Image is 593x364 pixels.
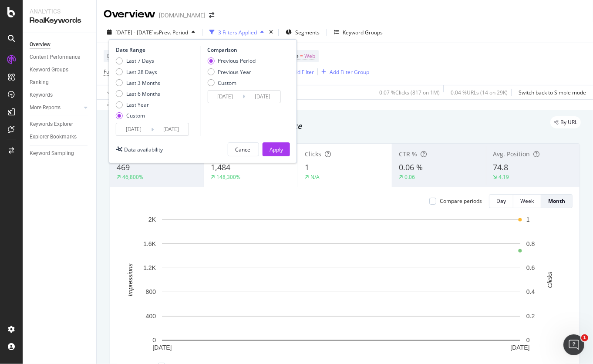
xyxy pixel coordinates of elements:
div: [DOMAIN_NAME] [159,11,206,20]
span: Clicks [305,150,321,158]
div: Compare periods [440,197,482,205]
button: Week [513,194,541,208]
span: CTR % [399,150,417,158]
div: 148,300% [216,173,240,181]
a: Keywords [30,91,90,100]
button: Apply [104,85,129,99]
div: Custom [116,112,160,119]
text: 1 [526,216,530,223]
div: Last 7 Days [126,57,154,64]
div: Month [548,197,565,205]
a: Keyword Groups [30,65,90,74]
div: Last Year [126,101,149,108]
div: Last 28 Days [116,68,160,76]
span: By URL [560,120,577,125]
div: Last 3 Months [126,79,160,87]
text: 400 [146,313,156,320]
text: 0 [526,337,530,344]
text: 0.8 [526,240,535,247]
text: 0.4 [526,289,535,296]
button: Day [489,194,513,208]
div: Previous Year [218,68,251,76]
div: Last Year [116,101,160,108]
div: times [267,28,275,37]
span: [DATE] - [DATE] [115,29,154,36]
div: Custom [207,79,256,87]
text: 2K [148,216,156,223]
div: More Reports [30,103,61,112]
div: Day [496,197,506,205]
button: Month [541,194,573,208]
div: 4.19 [499,173,509,181]
div: Previous Period [207,57,256,64]
div: Analytics [30,7,89,16]
span: Device [107,52,124,60]
div: Last 7 Days [116,57,160,64]
div: Last 6 Months [126,90,160,98]
div: Switch back to Simple mode [519,89,586,96]
div: 0.04 % URLs ( 14 on 29K ) [451,89,508,96]
span: 1,484 [211,162,230,172]
div: Keyword Groups [30,65,68,74]
button: Switch back to Simple mode [515,85,586,99]
button: Cancel [228,142,259,156]
a: Content Performance [30,53,90,62]
text: 1.2K [143,264,156,271]
a: More Reports [30,103,81,112]
div: 46,800% [122,173,143,181]
div: Custom [126,112,145,119]
span: 1 [581,334,588,341]
span: vs Prev. Period [154,29,188,36]
div: Add Filter Group [330,68,369,76]
button: [DATE] - [DATE]vsPrev. Period [104,25,199,39]
div: Cancel [235,146,252,153]
button: Add Filter Group [318,67,369,77]
span: 469 [117,162,130,172]
span: Segments [295,29,320,36]
div: Date Range [116,46,199,54]
div: Data availability [124,146,163,153]
span: Full URL [104,68,123,75]
div: Last 28 Days [126,68,157,76]
span: = [300,52,303,60]
div: Apply [270,146,283,153]
a: Ranking [30,78,90,87]
text: 0 [152,337,156,344]
text: Impressions [127,263,134,296]
div: Keyword Sampling [30,149,74,158]
input: Start Date [116,123,151,135]
text: [DATE] [152,344,172,351]
button: 3 Filters Applied [206,25,267,39]
text: 0.2 [526,313,535,320]
span: 1 [305,162,309,172]
div: Content Performance [30,53,80,62]
a: Keyword Sampling [30,149,90,158]
div: Previous Period [218,57,256,64]
div: Overview [30,40,51,49]
span: 74.8 [493,162,508,172]
div: 3 Filters Applied [218,29,257,36]
text: 1.6K [143,240,156,247]
div: Previous Year [207,68,256,76]
div: 0.07 % Clicks ( 817 on 1M ) [379,89,440,96]
button: Segments [282,25,323,39]
div: 0.06 [404,173,415,181]
div: Keywords [30,91,53,100]
input: End Date [245,91,280,103]
div: Last 6 Months [116,90,160,98]
div: RealKeywords [30,16,89,26]
div: Last 3 Months [116,79,160,87]
span: Avg. Position [493,150,530,158]
span: Web [304,50,315,62]
input: Start Date [208,91,243,103]
div: Keyword Groups [343,29,383,36]
div: arrow-right-arrow-left [209,12,214,18]
div: Overview [104,7,155,22]
input: End Date [154,123,189,135]
div: legacy label [550,116,581,128]
button: Apply [263,142,290,156]
text: 0.6 [526,264,535,271]
iframe: Intercom live chat [563,334,584,355]
div: N/A [310,173,320,181]
text: [DATE] [510,344,529,351]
